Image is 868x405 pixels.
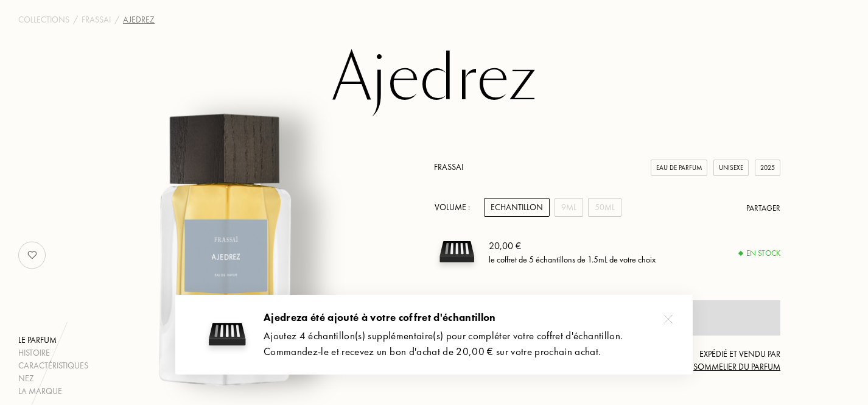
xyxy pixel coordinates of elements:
[693,361,780,372] span: Sommelier du Parfum
[664,315,673,323] img: cross.svg
[739,247,780,259] div: En stock
[588,198,621,217] div: 50mL
[18,372,88,385] div: Nez
[489,253,656,266] div: le coffret de 5 échantillons de 1.5mL de votre choix
[130,45,738,112] h1: Ajedrez
[123,13,155,26] div: Ajedrez
[651,160,707,176] div: Eau de Parfum
[665,348,780,373] div: Expédié et vendu par
[489,238,656,253] div: 20,00 €
[264,328,674,359] div: Ajoutez 4 échantillon(s) supplémentaire(s) pour compléter votre coffret d'échantillon. Commandez-...
[755,160,780,176] div: 2025
[77,100,375,398] img: Ajedrez Frassai
[434,198,477,217] div: Volume :
[18,334,88,347] div: Le parfum
[434,161,463,172] a: Frassai
[18,347,88,359] div: Histoire
[713,160,749,176] div: Unisexe
[18,385,88,398] div: La marque
[18,13,69,26] a: Collections
[555,198,583,217] div: 9mL
[18,359,88,372] div: Caractéristiques
[203,310,251,359] img: sample box 1
[20,243,44,267] img: no_like_p.png
[73,13,78,26] div: /
[434,229,480,275] img: sample box
[484,198,550,217] div: Echantillon
[114,13,119,26] div: /
[746,202,780,214] div: Partager
[264,310,674,326] div: Ajedrez a été ajouté à votre coffret d'échantillon
[82,13,111,26] a: Frassai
